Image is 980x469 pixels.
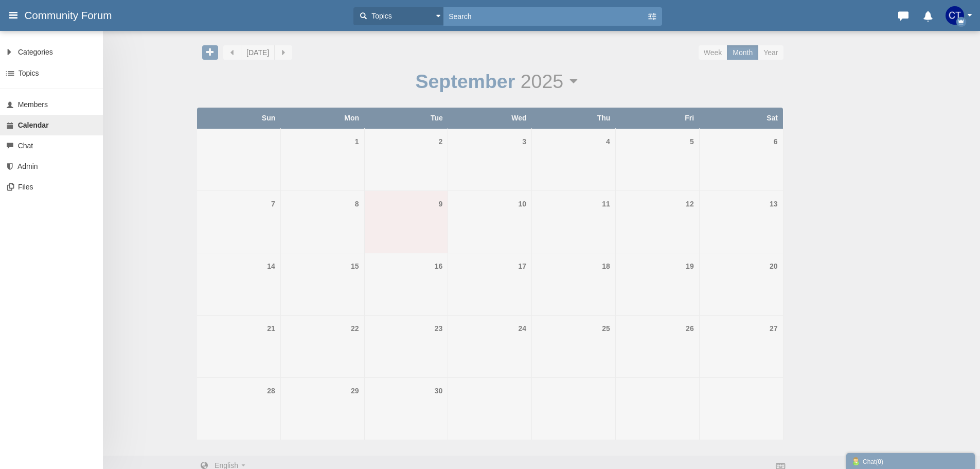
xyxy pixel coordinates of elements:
[24,9,119,22] span: Community Forum
[443,7,647,25] input: Search
[946,6,964,25] img: z6CtyQAAAAZJREFUAwBXlREMQQ9JVQAAAABJRU5ErkJggg==
[353,7,443,25] button: Topics
[18,100,48,109] span: Members
[18,142,33,150] span: Chat
[17,162,38,170] span: Admin
[18,183,33,191] span: Files
[18,121,49,129] span: Calendar
[18,48,53,56] span: Categories
[24,6,119,25] a: Community Forum
[369,11,392,22] span: Topics
[19,69,39,77] span: Topics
